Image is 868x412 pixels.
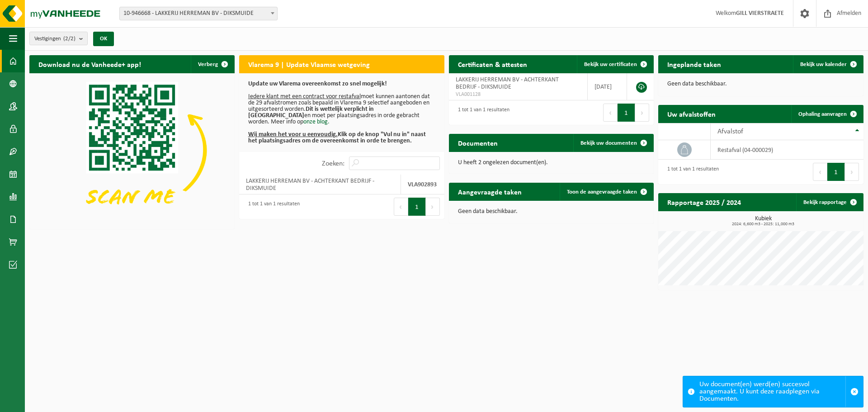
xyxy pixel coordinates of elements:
button: Previous [394,198,408,216]
span: Bekijk uw kalender [800,62,847,67]
span: Toon de aangevraagde taken [567,189,637,195]
div: 1 tot 1 van 1 resultaten [244,197,300,217]
p: Geen data beschikbaar. [667,81,854,87]
button: Previous [813,163,827,181]
div: Uw document(en) werd(en) succesvol aangemaakt. U kunt deze raadplegen via Documenten. [699,376,845,407]
b: Update uw Vlarema overeenkomst zo snel mogelijk! [248,81,387,87]
b: Dit is wettelijk verplicht in [GEOGRAPHIC_DATA] [248,106,374,119]
span: LAKKERIJ HERREMAN BV - ACHTERKANT BEDRIJF - DIKSMUIDE [456,76,559,90]
p: moet kunnen aantonen dat de 29 afvalstromen zoals bepaald in Vlarema 9 selectief aangeboden en ui... [248,81,435,144]
h2: Uw afvalstoffen [658,105,725,123]
span: Ophaling aanvragen [798,111,847,117]
span: Verberg [198,62,218,67]
p: U heeft 2 ongelezen document(en). [458,160,645,166]
a: Ophaling aanvragen [791,105,863,123]
h2: Ingeplande taken [658,55,730,73]
strong: VLA902893 [408,181,437,188]
button: OK [93,32,114,46]
a: Bekijk rapportage [796,193,863,211]
span: VLA001128 [456,91,580,98]
td: [DATE] [588,73,627,100]
h3: Kubiek [663,216,863,227]
button: 1 [618,104,635,122]
a: Bekijk uw documenten [573,134,653,152]
img: Download de VHEPlus App [29,73,235,227]
button: Next [426,198,440,216]
a: Bekijk uw kalender [793,55,863,73]
span: Bekijk uw documenten [580,140,637,146]
a: Bekijk uw certificaten [577,55,653,73]
p: Geen data beschikbaar. [458,208,645,215]
span: Vestigingen [34,32,75,46]
label: Zoeken: [322,160,344,167]
h2: Aangevraagde taken [449,183,531,200]
div: 1 tot 1 van 1 resultaten [453,103,509,123]
button: Next [845,163,859,181]
td: restafval (04-000029) [711,140,863,160]
h2: Rapportage 2025 / 2024 [658,193,750,211]
u: Wij maken het voor u eenvoudig. [248,131,338,138]
span: 10-946668 - LAKKERIJ HERREMAN BV - DIKSMUIDE [120,7,277,20]
a: onze blog. [303,118,330,125]
strong: GILL VIERSTRAETE [736,10,784,17]
h2: Documenten [449,134,507,152]
span: 2024: 6,600 m3 - 2025: 11,000 m3 [663,222,863,227]
h2: Download nu de Vanheede+ app! [29,55,150,73]
span: Afvalstof [717,128,743,135]
button: Verberg [191,55,234,73]
u: Iedere klant met een contract voor restafval [248,93,361,100]
td: LAKKERIJ HERREMAN BV - ACHTERKANT BEDRIJF - DIKSMUIDE [239,175,401,194]
div: 1 tot 1 van 1 resultaten [663,162,719,182]
button: Previous [603,104,618,122]
h2: Certificaten & attesten [449,55,536,73]
button: Next [635,104,649,122]
count: (2/2) [63,36,75,42]
button: Vestigingen(2/2) [29,32,88,45]
iframe: chat widget [5,392,151,412]
h2: Vlarema 9 | Update Vlaamse wetgeving [239,55,379,73]
button: 1 [408,198,426,216]
b: Klik op de knop "Vul nu in" naast het plaatsingsadres om de overeenkomst in orde te brengen. [248,131,426,144]
button: 1 [827,163,845,181]
a: Toon de aangevraagde taken [560,183,653,201]
span: 10-946668 - LAKKERIJ HERREMAN BV - DIKSMUIDE [119,7,278,20]
span: Bekijk uw certificaten [584,62,637,67]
